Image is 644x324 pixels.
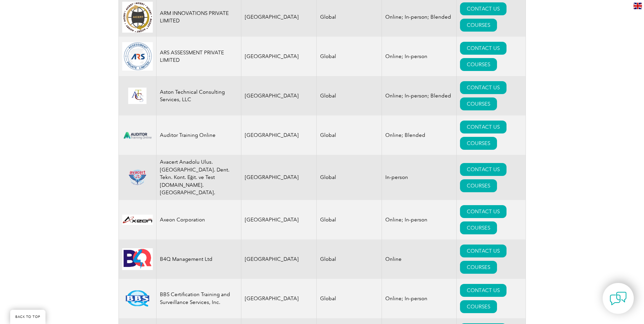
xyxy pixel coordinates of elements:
img: d4f7149c-8dc9-ef11-a72f-002248108aed-logo.jpg [122,2,153,33]
img: contact-chat.png [610,290,627,307]
a: CONTACT US [460,121,507,133]
td: Online; In-person [382,37,457,76]
img: en [633,3,642,9]
a: COURSES [460,221,497,234]
td: BBS Certification Training and Surveillance Services, Inc. [156,279,241,318]
td: Avacert Anadolu Ulus. [GEOGRAPHIC_DATA]. Dent. Tekn. Kont. Eğit. ve Test [DOMAIN_NAME]. [GEOGRAPH... [156,155,241,200]
td: [GEOGRAPHIC_DATA] [241,37,317,76]
td: Global [317,115,382,155]
td: Online; In-person; Blended [382,76,457,115]
a: COURSES [460,19,497,32]
a: CONTACT US [460,284,507,297]
td: Online; In-person [382,279,457,318]
a: COURSES [460,300,497,313]
td: ARS ASSESSMENT PRIVATE LIMITED [156,37,241,76]
td: Aston Technical Consulting Services, LLC [156,76,241,115]
td: B4Q Management Ltd [156,239,241,279]
td: Online [382,239,457,279]
td: Global [317,200,382,239]
td: Global [317,239,382,279]
img: 81a8cf56-15af-ea11-a812-000d3a79722d-logo.png [122,290,153,307]
a: COURSES [460,58,497,71]
a: COURSES [460,179,497,192]
a: CONTACT US [460,42,507,55]
td: Online; In-person [382,200,457,239]
td: Auditor Training Online [156,115,241,155]
img: 815efeab-5b6f-eb11-a812-00224815377e-logo.png [122,169,153,186]
td: [GEOGRAPHIC_DATA] [241,76,317,115]
img: 509b7a2e-6565-ed11-9560-0022481565fd-logo.png [122,42,153,71]
td: [GEOGRAPHIC_DATA] [241,239,317,279]
a: CONTACT US [460,205,507,218]
a: CONTACT US [460,245,507,257]
td: [GEOGRAPHIC_DATA] [241,155,317,200]
img: d024547b-a6e0-e911-a812-000d3a795b83-logo.png [122,128,153,143]
td: Online; Blended [382,115,457,155]
a: COURSES [460,261,497,274]
td: [GEOGRAPHIC_DATA] [241,115,317,155]
a: COURSES [460,97,497,110]
td: In-person [382,155,457,200]
img: 28820fe6-db04-ea11-a811-000d3a793f32-logo.jpg [122,215,153,225]
a: BACK TO TOP [10,310,45,324]
td: [GEOGRAPHIC_DATA] [241,279,317,318]
td: [GEOGRAPHIC_DATA] [241,200,317,239]
td: Global [317,279,382,318]
img: 9db4b902-10da-eb11-bacb-002248158a6d-logo.jpg [122,248,153,270]
td: Global [317,76,382,115]
a: CONTACT US [460,2,507,15]
a: CONTACT US [460,81,507,94]
img: ce24547b-a6e0-e911-a812-000d3a795b83-logo.png [122,88,153,104]
a: COURSES [460,137,497,150]
td: Global [317,37,382,76]
a: CONTACT US [460,163,507,176]
td: Global [317,155,382,200]
td: Axeon Corporation [156,200,241,239]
